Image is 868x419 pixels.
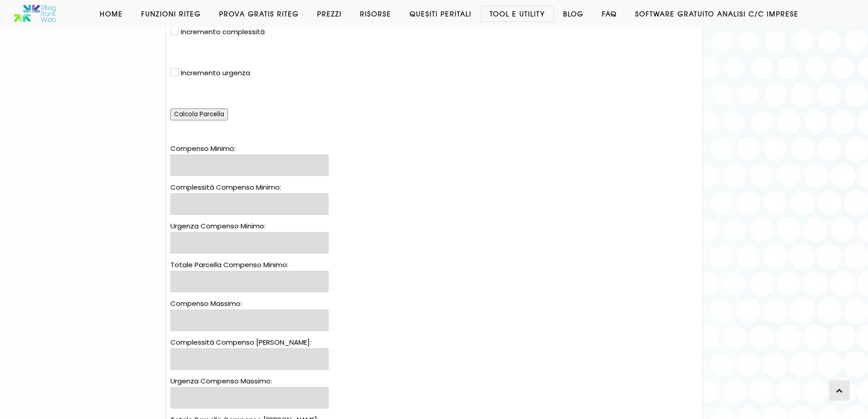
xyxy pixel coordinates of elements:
[308,9,351,18] a: Prezzi
[351,9,401,18] a: Risorse
[554,9,593,18] a: Blog
[401,9,481,18] a: Quesiti Peritali
[14,5,57,23] img: Software anatocismo e usura bancaria
[210,9,308,18] a: Prova Gratis Riteg
[91,9,132,18] a: Home
[593,9,626,18] a: Faq
[626,9,808,18] a: Software GRATUITO analisi c/c imprese
[481,9,554,18] a: Tool e Utility
[170,109,228,120] input: Calcola Parcella
[132,9,210,18] a: Funzioni Riteg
